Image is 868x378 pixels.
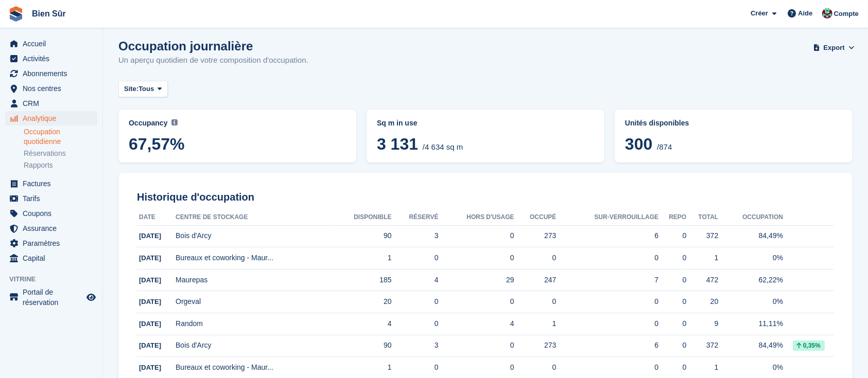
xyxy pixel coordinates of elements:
[514,275,557,285] div: 247
[718,209,783,226] th: Occupation
[658,230,686,241] div: 0
[118,55,308,66] p: Un aperçu quotidien de votre composition d'occupation.
[377,135,418,153] span: 3 131
[658,296,686,307] div: 0
[23,51,84,66] span: Activités
[514,296,557,307] div: 0
[658,362,686,373] div: 0
[718,269,783,291] td: 62,22%
[686,269,718,291] td: 472
[556,296,658,307] div: 0
[23,66,84,81] span: Abonnements
[718,291,783,313] td: 0%
[798,8,812,19] span: Aide
[129,135,346,153] span: 67,57%
[556,318,658,329] div: 0
[23,236,84,250] span: Paramètres
[23,206,84,221] span: Coupons
[439,209,514,226] th: Hors d'usage
[137,209,176,226] th: Date
[139,341,161,349] span: [DATE]
[139,254,161,262] span: [DATE]
[718,225,783,247] td: 84,49%
[176,335,332,357] td: Bois d'Arcy
[657,142,672,151] span: /874
[176,247,332,269] td: Bureaux et coworking - Maur...
[377,118,594,129] abbr: Current breakdown of sq m occupied
[118,81,168,98] button: Site: Tous
[118,39,308,53] h1: Occupation journalière
[686,313,718,335] td: 9
[176,291,332,313] td: Orgeval
[439,225,514,247] td: 0
[332,291,392,313] td: 20
[718,313,783,335] td: 11,11%
[23,111,84,125] span: Analytique
[5,176,97,191] a: menu
[23,251,84,265] span: Capital
[24,149,97,158] a: Réservations
[658,209,686,226] th: Repo
[5,191,97,206] a: menu
[129,118,346,129] abbr: Current percentage of sq m occupied
[514,230,557,241] div: 273
[176,313,332,335] td: Random
[392,247,439,269] td: 0
[23,37,84,51] span: Accueil
[514,340,557,351] div: 273
[137,191,834,203] h2: Historique d'occupation
[658,253,686,263] div: 0
[658,340,686,351] div: 0
[23,81,84,96] span: Nos centres
[139,232,161,240] span: [DATE]
[176,269,332,291] td: Maurepas
[514,318,557,329] div: 1
[658,318,686,329] div: 0
[392,291,439,313] td: 0
[556,362,658,373] div: 0
[5,251,97,265] a: menu
[514,209,557,226] th: Occupé
[332,313,392,335] td: 4
[24,160,97,170] a: Rapports
[23,287,84,308] span: Portail de réservation
[332,225,392,247] td: 90
[5,206,97,221] a: menu
[822,8,832,19] img: Anselme Guiraud
[9,274,102,284] span: Vitrine
[139,364,161,371] span: [DATE]
[439,247,514,269] td: 0
[332,247,392,269] td: 1
[793,340,825,351] div: 0,35%
[815,39,853,56] button: Export
[423,142,463,151] span: /4 634 sq m
[686,335,718,357] td: 372
[23,96,84,111] span: CRM
[124,84,138,94] span: Site:
[5,287,97,308] a: menu
[751,8,768,19] span: Créer
[556,230,658,241] div: 6
[139,276,161,284] span: [DATE]
[85,291,97,303] a: Boutique d'aperçu
[138,84,154,94] span: Tous
[392,225,439,247] td: 3
[28,5,70,22] a: Bien Sûr
[5,81,97,96] a: menu
[23,191,84,206] span: Tarifs
[556,209,658,226] th: Sur-verrouillage
[439,269,514,291] td: 29
[176,225,332,247] td: Bois d'Arcy
[824,43,845,53] span: Export
[5,37,97,51] a: menu
[686,225,718,247] td: 372
[718,247,783,269] td: 0%
[625,135,652,153] span: 300
[718,335,783,357] td: 84,49%
[514,362,557,373] div: 0
[686,291,718,313] td: 20
[5,66,97,81] a: menu
[392,209,439,226] th: Réservé
[439,291,514,313] td: 0
[392,313,439,335] td: 0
